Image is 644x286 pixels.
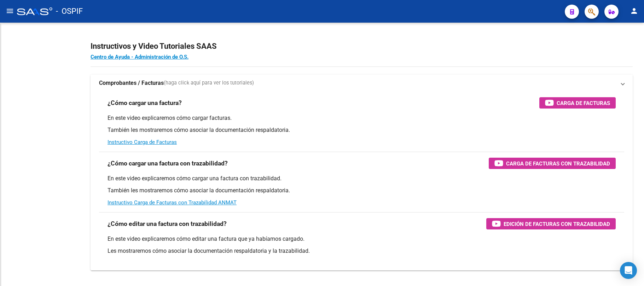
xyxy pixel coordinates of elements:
[164,79,254,87] span: (haga click aquí para ver los tutoriales)
[108,199,237,206] a: Instructivo Carga de Facturas con Trazabilidad ANMAT
[506,159,610,168] span: Carga de Facturas con Trazabilidad
[99,79,164,87] strong: Comprobantes / Facturas
[91,40,633,53] h2: Instructivos y Video Tutoriales SAAS
[91,92,633,270] div: Comprobantes / Facturas(haga click aquí para ver los tutoriales)
[630,7,638,15] mat-icon: person
[620,262,637,279] div: Open Intercom Messenger
[504,220,610,228] span: Edición de Facturas con Trazabilidad
[6,7,14,15] mat-icon: menu
[108,114,616,122] p: En este video explicaremos cómo cargar facturas.
[108,219,227,229] h3: ¿Cómo editar una factura con trazabilidad?
[557,99,610,107] span: Carga de Facturas
[108,175,616,182] p: En este video explicaremos cómo cargar una factura con trazabilidad.
[108,235,616,243] p: En este video explicaremos cómo editar una factura que ya habíamos cargado.
[108,98,182,108] h3: ¿Cómo cargar una factura?
[91,54,188,60] a: Centro de Ayuda - Administración de O.S.
[108,187,616,194] p: También les mostraremos cómo asociar la documentación respaldatoria.
[108,247,616,255] p: Les mostraremos cómo asociar la documentación respaldatoria y la trazabilidad.
[108,158,228,168] h3: ¿Cómo cargar una factura con trazabilidad?
[489,158,616,169] button: Carga de Facturas con Trazabilidad
[539,97,616,109] button: Carga de Facturas
[108,139,177,145] a: Instructivo Carga de Facturas
[56,4,83,19] span: - OSPIF
[486,218,616,229] button: Edición de Facturas con Trazabilidad
[91,75,633,92] mat-expansion-panel-header: Comprobantes / Facturas(haga click aquí para ver los tutoriales)
[108,126,616,134] p: También les mostraremos cómo asociar la documentación respaldatoria.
